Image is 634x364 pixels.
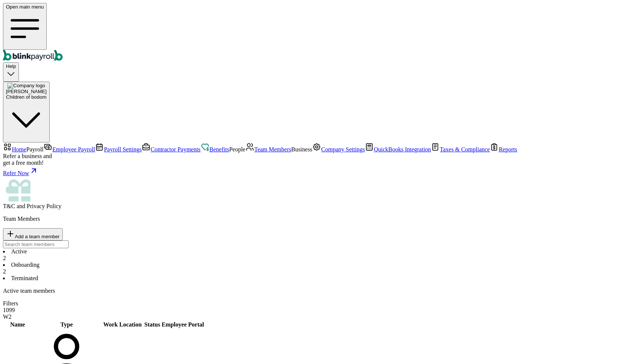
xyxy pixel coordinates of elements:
[499,146,517,153] span: Reports
[3,62,19,81] button: Help
[321,146,365,153] span: Company Settings
[374,146,431,153] span: QuickBooks Integration
[151,146,201,153] span: Contractor Payments
[3,146,26,153] a: Home
[3,262,631,275] li: Onboarding
[440,146,490,153] span: Taxes & Compliance
[6,63,16,69] span: Help
[26,146,43,153] span: Payroll
[12,146,26,153] span: Home
[3,307,15,313] span: 1099
[6,89,47,94] span: [PERSON_NAME]
[3,300,18,306] span: Filters
[3,314,11,320] span: W2
[3,82,50,143] button: Company logo[PERSON_NAME]Children of bodom
[3,3,47,50] button: Open main menu
[254,146,291,153] span: Team Members
[4,321,32,328] th: Name
[162,321,204,328] span: Employee Portal
[229,146,245,153] span: People
[142,146,201,153] a: Contractor Payments
[3,153,631,166] div: Refer a business and get a free month!
[507,284,634,364] iframe: Chat Widget
[43,146,95,153] a: Employee Payroll
[201,146,229,153] a: Benefits
[27,203,62,209] span: Privacy Policy
[3,142,631,210] nav: Sidebar
[3,268,6,275] span: 2
[32,321,101,328] th: Type
[209,146,229,153] span: Benefits
[7,83,45,89] img: Company logo
[15,234,60,239] span: Add a team member
[3,240,69,248] input: TextInput
[6,94,47,100] div: Children of bodom
[3,166,631,177] a: Refer Now
[490,146,517,153] a: Reports
[245,146,291,153] a: Team Members
[3,275,631,282] li: Terminated
[102,321,143,328] th: Work Location
[3,3,631,62] nav: Global
[3,248,631,262] li: Active
[3,203,62,209] span: and
[95,146,142,153] a: Payroll Settings
[3,228,63,240] button: Add a team member
[3,216,631,222] p: Team Members
[6,4,44,10] span: Open main menu
[291,146,312,153] span: Business
[3,203,15,209] span: T&C
[365,146,431,153] a: QuickBooks Integration
[52,146,95,153] span: Employee Payroll
[3,255,6,261] span: 2
[431,146,490,153] a: Taxes & Compliance
[3,288,631,294] p: Active team members
[104,146,142,153] span: Payroll Settings
[312,146,365,153] a: Company Settings
[144,321,161,328] th: Status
